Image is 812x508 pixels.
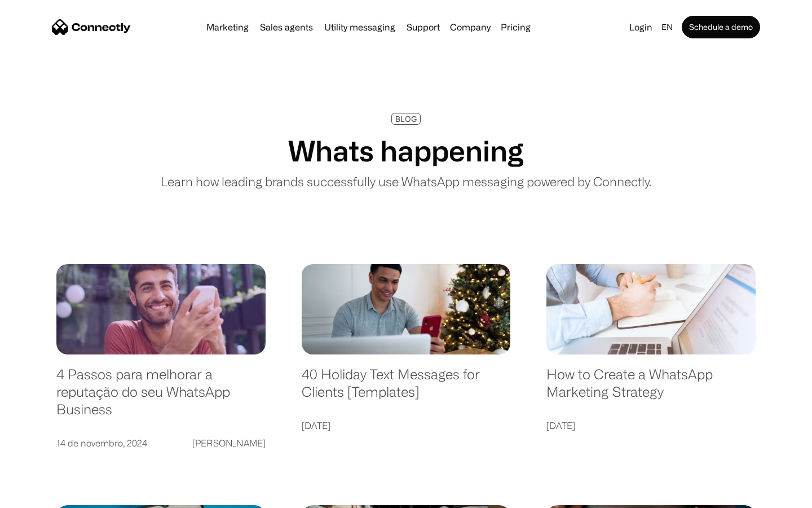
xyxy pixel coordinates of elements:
a: Schedule a demo [682,16,760,38]
a: Support [402,23,444,32]
div: en [657,19,679,35]
div: BLOG [395,115,417,123]
div: [PERSON_NAME] [192,435,266,451]
p: Learn how leading brands successfully use WhatsApp messaging powered by Connectly. [161,172,651,191]
a: Utility messaging [320,23,400,32]
a: Login [625,19,657,35]
a: 40 Holiday Text Messages for Clients [Templates] [302,366,511,411]
div: [DATE] [302,418,330,433]
a: Sales agents [255,23,317,32]
a: Pricing [496,23,535,32]
div: en [661,19,673,35]
div: Company [450,19,491,35]
h1: Whats happening [288,134,524,168]
a: 4 Passos para melhorar a reputação do seu WhatsApp Business [56,366,266,429]
div: Company [447,19,494,35]
a: home [52,19,131,36]
div: [DATE] [546,418,575,433]
a: How to Create a WhatsApp Marketing Strategy [546,366,756,411]
a: Marketing [202,23,253,32]
div: 14 de novembro, 2024 [56,435,147,451]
